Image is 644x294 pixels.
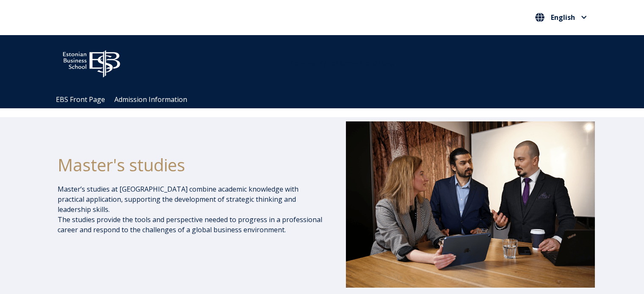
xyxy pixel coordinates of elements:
[533,11,589,24] button: English
[551,14,575,21] span: English
[114,95,187,104] a: Admission Information
[51,91,602,108] div: Navigation Menu
[55,44,127,80] img: ebs_logo2016_white
[56,95,105,104] a: EBS Front Page
[290,58,395,68] span: Community for Growth and Resp
[58,154,323,176] h1: Master's studies
[346,121,595,287] img: DSC_1073
[58,184,323,235] p: Master’s studies at [GEOGRAPHIC_DATA] combine academic knowledge with practical application, supp...
[533,11,589,25] nav: Select your language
